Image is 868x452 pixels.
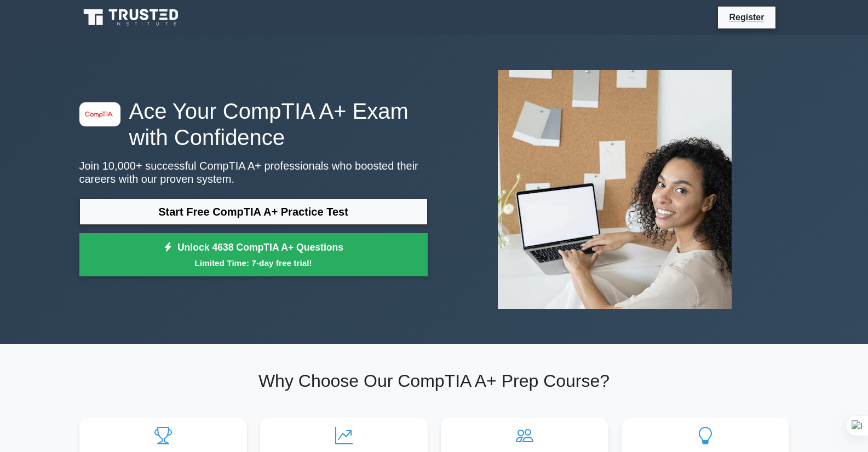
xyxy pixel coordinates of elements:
[722,10,771,24] a: Register
[79,159,428,186] p: Join 10,000+ successful CompTIA A+ professionals who boosted their careers with our proven system.
[79,370,789,391] h2: Why Choose Our CompTIA A+ Prep Course?
[79,98,428,150] h1: Ace Your CompTIA A+ Exam with Confidence
[79,199,428,225] a: Start Free CompTIA A+ Practice Test
[93,257,414,269] small: Limited Time: 7-day free trial!
[79,233,428,277] a: Unlock 4638 CompTIA A+ QuestionsLimited Time: 7-day free trial!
